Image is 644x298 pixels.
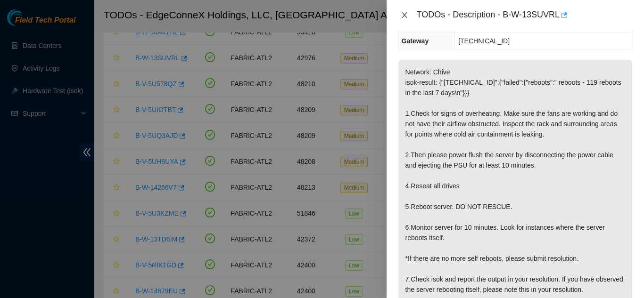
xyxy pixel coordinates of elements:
[398,11,411,20] button: Close
[417,8,633,23] div: TODOs - Description - B-W-13SUVRL
[402,37,429,45] span: Gateway
[458,37,510,45] span: [TECHNICAL_ID]
[401,11,408,19] span: close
